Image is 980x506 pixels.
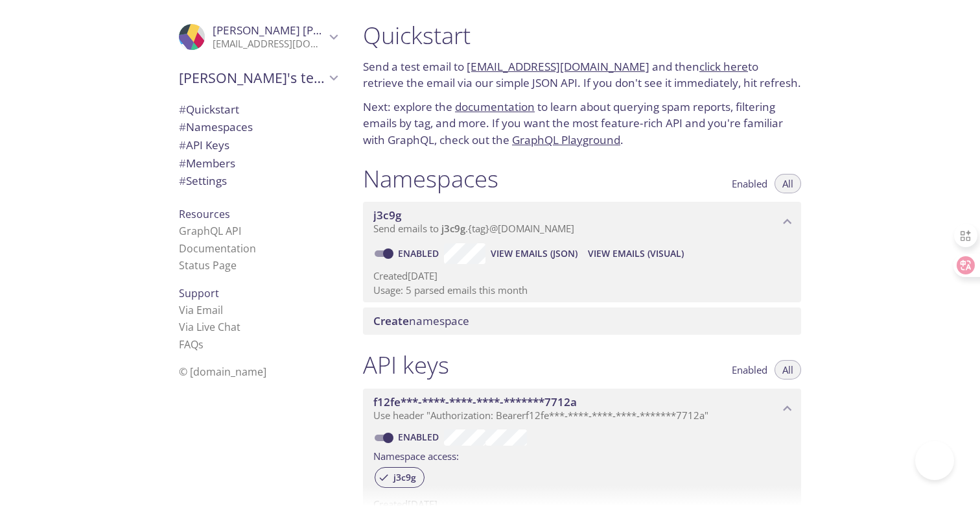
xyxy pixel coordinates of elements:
[198,337,204,352] span: s
[485,243,583,264] button: View Emails (JSON)
[441,222,465,235] span: j3c9g
[467,59,649,74] a: [EMAIL_ADDRESS][DOMAIN_NAME]
[179,173,227,188] span: Settings
[588,246,684,261] span: View Emails (Visual)
[373,446,459,464] label: Namespace access:
[179,138,186,152] span: #
[363,350,449,379] h1: API keys
[179,102,239,117] span: Quickstart
[373,222,574,235] span: Send emails to . {tag} @[DOMAIN_NAME]
[512,132,620,147] a: GraphQL Playground
[179,119,186,134] span: #
[375,467,425,488] div: j3c9g
[363,21,801,50] h1: Quickstart
[169,16,347,58] div: Tian Zhou
[363,202,801,242] div: j3c9g namespace
[373,269,791,283] p: Created [DATE]
[583,243,689,264] button: View Emails (Visual)
[179,224,241,238] a: GraphQL API
[179,102,186,117] span: #
[775,174,801,193] button: All
[179,365,266,379] span: © [DOMAIN_NAME]
[169,118,347,136] div: Namespaces
[396,247,444,259] a: Enabled
[724,174,775,193] button: Enabled
[213,38,325,51] p: [EMAIL_ADDRESS][DOMAIN_NAME]
[455,99,535,114] a: documentation
[386,472,424,483] span: j3c9g
[363,58,801,91] p: Send a test email to and then to retrieve the email via our simple JSON API. If you don't see it ...
[179,337,204,352] a: FAQ
[179,156,235,171] span: Members
[363,164,498,193] h1: Namespaces
[179,156,186,171] span: #
[179,69,325,87] span: [PERSON_NAME]'s team
[179,258,237,272] a: Status Page
[373,283,791,297] p: Usage: 5 parsed emails this month
[179,320,240,334] a: Via Live Chat
[363,99,801,149] p: Next: explore the to learn about querying spam reports, filtering emails by tag, and more. If you...
[775,360,801,379] button: All
[373,313,469,328] span: namespace
[363,307,801,335] div: Create namespace
[179,138,229,152] span: API Keys
[179,207,230,221] span: Resources
[169,61,347,95] div: Tian's team
[169,154,347,173] div: Members
[699,59,748,74] a: click here
[373,208,401,223] span: j3c9g
[169,136,347,154] div: API Keys
[179,286,219,300] span: Support
[169,172,347,190] div: Team Settings
[179,173,186,188] span: #
[179,303,223,317] a: Via Email
[491,246,577,261] span: View Emails (JSON)
[169,101,347,119] div: Quickstart
[179,119,253,134] span: Namespaces
[724,360,775,379] button: Enabled
[179,241,256,256] a: Documentation
[396,431,444,443] a: Enabled
[373,313,409,328] span: Create
[213,23,390,38] span: [PERSON_NAME] [PERSON_NAME]
[915,441,954,480] iframe: Help Scout Beacon - Open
